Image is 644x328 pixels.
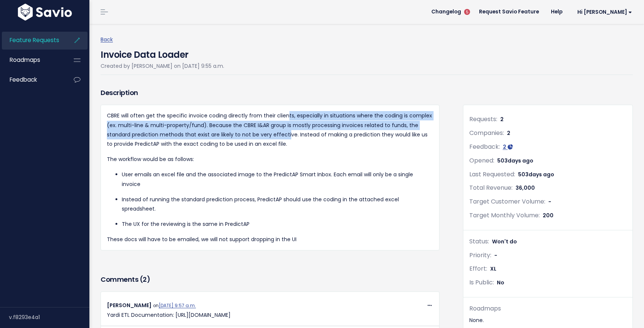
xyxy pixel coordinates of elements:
span: 503 [497,157,533,164]
span: Effort: [469,264,487,273]
span: 2 [143,275,147,284]
span: 200 [543,212,553,219]
a: Hi [PERSON_NAME] [568,6,638,18]
a: Request Savio Feature [473,6,545,18]
span: Feedback: [469,142,500,151]
span: Feature Requests [10,36,59,44]
p: User emails an excel file and the associated image to the PredictAP Smart Inbox. Each email will ... [122,170,433,189]
span: days ago [529,171,554,178]
span: 2 [503,143,506,151]
h3: Comments ( ) [101,274,440,285]
span: Total Revenue: [469,183,513,192]
a: Back [101,36,113,43]
a: Help [545,6,568,18]
p: These docs will have to be emailed, we will not support dropping in the UI [107,235,433,244]
span: 5 [464,9,470,15]
p: CBRE will often get the specific invoice coding directly from their clients, especially in situat... [107,111,433,149]
a: Feature Requests [2,32,62,49]
div: v.f8293e4a1 [9,307,89,327]
span: Is Public: [469,278,494,287]
span: Hi [PERSON_NAME] [577,9,632,15]
span: - [548,198,551,205]
span: 2 [500,116,504,123]
span: Companies: [469,129,504,137]
span: - [494,252,497,259]
p: The workflow would be as follows: [107,155,433,164]
span: 503 [518,171,554,178]
span: Last Requested: [469,170,515,179]
span: Opened: [469,156,494,165]
a: Feedback [2,71,62,88]
span: Roadmaps [10,56,40,64]
p: Yardi ETL Documentation: [URL][DOMAIN_NAME] [107,310,433,320]
p: Instead of running the standard prediction process, PredictAP should use the coding in the attach... [122,195,433,214]
span: Requests: [469,115,497,123]
h4: Invoice Data Loader [101,44,224,61]
span: days ago [508,157,533,164]
span: 2 [507,129,510,137]
a: 2 [503,143,513,151]
span: XL [490,265,497,272]
span: Target Customer Volume: [469,197,545,206]
span: Status: [469,237,489,246]
span: Priority: [469,251,491,259]
span: Feedback [10,76,37,83]
span: Target Monthly Volume: [469,211,540,220]
img: logo-white.9d6f32f41409.svg [16,4,74,20]
div: None. [469,316,626,325]
p: The UX for the reviewing is the same in PredictAP [122,220,433,229]
span: No [497,279,504,286]
div: Roadmaps [469,303,626,314]
span: 36,000 [515,184,535,192]
span: Created by [PERSON_NAME] on [DATE] 9:55 a.m. [101,62,224,70]
span: Changelog [431,9,461,15]
a: Roadmaps [2,51,62,69]
h3: Description [101,88,440,98]
span: [PERSON_NAME] [107,302,152,309]
a: [DATE] 9:57 a.m. [159,303,196,309]
span: on [153,303,196,309]
span: Won't do [492,238,517,245]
